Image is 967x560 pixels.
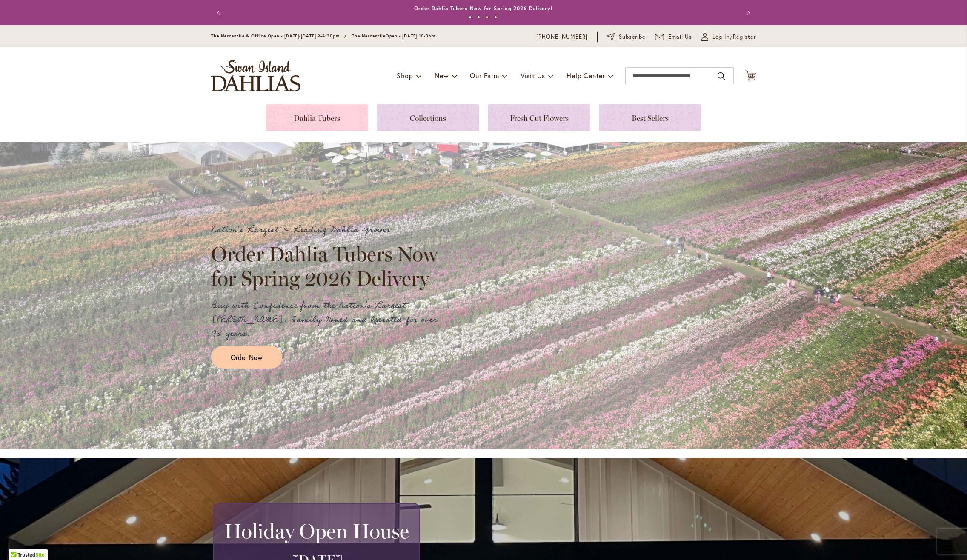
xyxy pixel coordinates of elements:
[566,71,605,80] span: Help Center
[435,71,449,80] span: New
[701,33,756,41] a: Log In/Register
[211,4,228,21] button: Previous
[224,519,409,543] h2: Holiday Open House
[211,223,445,237] p: Nation's Largest & Leading Dahlia Grower
[521,71,545,80] span: Visit Us
[211,346,282,369] a: Order Now
[668,33,692,41] span: Email Us
[231,352,263,362] span: Order Now
[712,33,756,41] span: Log In/Register
[211,299,445,341] p: Buy with Confidence from the Nation's Largest [PERSON_NAME]. Family Owned and Operated for over 9...
[486,16,489,19] button: 3 of 4
[739,4,756,21] button: Next
[477,16,480,19] button: 2 of 4
[397,71,413,80] span: Shop
[211,60,300,91] a: store logo
[414,5,553,11] a: Order Dahlia Tubers Now for Spring 2026 Delivery!
[211,33,386,39] span: The Mercantile & Office Open - [DATE]-[DATE] 9-4:30pm / The Mercantile
[619,33,646,41] span: Subscribe
[386,33,435,39] span: Open - [DATE] 10-3pm
[211,242,445,290] h2: Order Dahlia Tubers Now for Spring 2026 Delivery
[494,16,497,19] button: 4 of 4
[607,33,646,41] a: Subscribe
[655,33,692,41] a: Email Us
[536,33,588,41] a: [PHONE_NUMBER]
[470,71,499,80] span: Our Farm
[469,16,472,19] button: 1 of 4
